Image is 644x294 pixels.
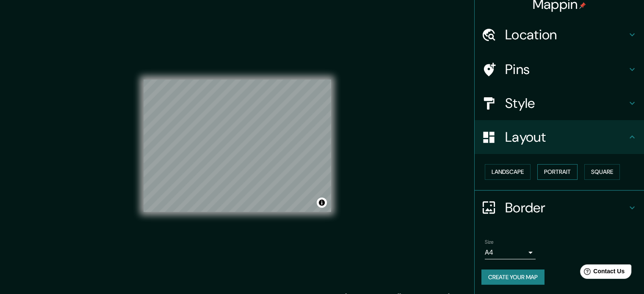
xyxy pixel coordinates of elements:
button: Square [584,164,620,180]
h4: Layout [505,129,627,146]
div: Location [475,18,644,52]
label: Size [485,238,494,245]
div: Style [475,86,644,120]
div: Border [475,191,644,225]
div: A4 [485,246,536,259]
img: pin-icon.png [579,2,586,9]
h4: Location [505,26,627,43]
div: Pins [475,52,644,86]
iframe: Help widget launcher [569,261,635,285]
button: Portrait [537,164,578,180]
div: Layout [475,120,644,154]
h4: Border [505,199,627,216]
button: Create your map [481,269,544,285]
h4: Style [505,95,627,112]
button: Landscape [485,164,531,180]
canvas: Map [144,80,331,212]
button: Toggle attribution [317,198,327,208]
h4: Pins [505,61,627,78]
